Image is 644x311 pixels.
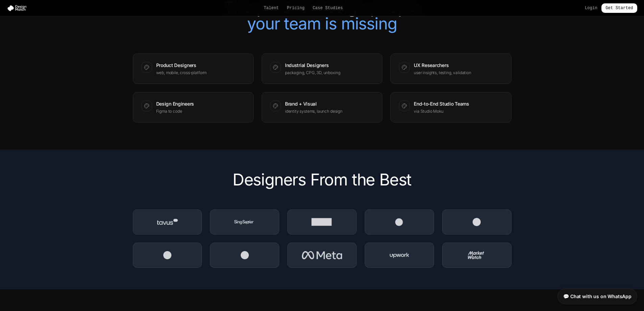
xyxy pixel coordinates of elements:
h3: End-to-End Studio Teams [414,101,469,107]
img: Design Match [7,5,30,12]
a: Talent [264,5,279,11]
img: Company 9 [390,251,409,259]
p: via Studio Moku [414,109,469,114]
img: Company 3 [311,218,333,226]
h3: UX Researchers [414,62,471,69]
p: web, mobile, cross-platform [156,70,207,75]
img: Company 8 [302,251,342,259]
h2: Designers From the Best [133,172,511,188]
span: your team is missing [247,14,397,34]
h3: Design Engineers [156,101,194,107]
a: Case Studies [313,5,343,11]
img: Company 1 [156,218,179,226]
img: Company 6 [163,251,171,259]
p: user insights, testing, validation [414,70,471,75]
p: Figma to code [156,109,194,114]
a: Pricing [287,5,305,11]
a: Get Started [601,3,637,13]
img: Company 10 [468,251,485,259]
h3: Industrial Designers [285,62,340,69]
img: Company 4 [395,218,403,226]
h3: Product Designers [156,62,207,69]
p: packaging, CPG, 3D, unboxing [285,70,340,75]
img: Company 5 [473,218,481,226]
p: identity systems, launch design [285,109,342,114]
h3: Brand + Visual [285,101,342,107]
img: Company 2 [233,218,256,226]
img: Company 7 [241,251,249,259]
a: 💬 Chat with us on WhatsApp [557,289,637,304]
a: Login [585,5,597,11]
